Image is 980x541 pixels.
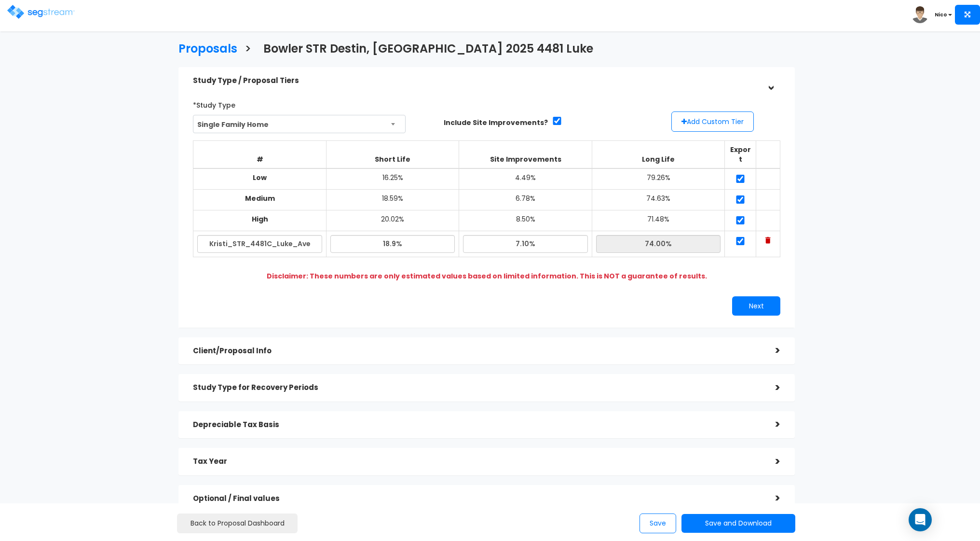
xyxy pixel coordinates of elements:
[7,5,75,19] img: logo.png
[761,454,780,469] div: >
[761,343,780,358] div: >
[640,513,676,533] button: Save
[326,140,459,168] th: Short Life
[193,77,761,85] h5: Study Type / Proposal Tiers
[459,168,592,190] td: 4.49%
[592,140,725,168] th: Long Life
[681,514,795,533] button: Save and Download
[592,189,725,210] td: 74.63%
[193,458,761,466] h5: Tax Year
[177,513,298,533] a: Back to Proposal Dashboard
[253,173,267,182] b: Low
[761,491,780,506] div: >
[459,210,592,231] td: 8.50%
[256,33,593,62] a: Bowler STR Destin, [GEOGRAPHIC_DATA] 2025 4481 Luke
[171,33,237,62] a: Proposals
[267,271,707,281] b: Disclaimer: These numbers are only estimated values based on limited information. This is NOT a g...
[725,140,756,168] th: Export
[444,118,548,127] label: Include Site Improvements?
[193,495,761,503] h5: Optional / Final values
[909,508,932,531] div: Open Intercom Messenger
[459,140,592,168] th: Site Improvements
[592,168,725,190] td: 79.26%
[245,42,251,57] h3: >
[193,384,761,392] h5: Study Type for Recovery Periods
[252,214,268,224] b: High
[761,380,780,395] div: >
[326,189,459,210] td: 18.59%
[263,42,593,57] h3: Bowler STR Destin, [GEOGRAPHIC_DATA] 2025 4481 Luke
[761,417,780,432] div: >
[732,296,780,316] button: Next
[193,421,761,429] h5: Depreciable Tax Basis
[765,237,771,244] img: Trash Icon
[178,42,237,57] h3: Proposals
[912,6,928,23] img: avatar.png
[459,189,592,210] td: 6.78%
[193,347,761,355] h5: Client/Proposal Info
[245,194,275,203] b: Medium
[193,140,326,168] th: #
[326,210,459,231] td: 20.02%
[671,111,754,132] button: Add Custom Tier
[193,115,406,133] span: Single Family Home
[935,11,947,18] b: Nico
[193,115,405,134] span: Single Family Home
[763,71,778,91] div: >
[326,168,459,190] td: 16.25%
[592,210,725,231] td: 71.48%
[193,97,235,110] label: *Study Type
